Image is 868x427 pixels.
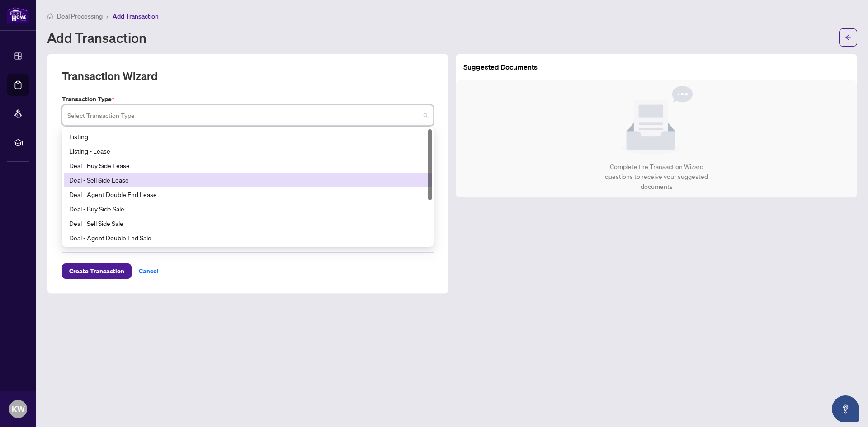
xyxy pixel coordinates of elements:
[62,94,434,104] label: Transaction Type
[12,403,25,415] span: KW
[845,34,851,41] span: arrow-left
[7,7,29,23] img: logo
[69,160,426,170] div: Deal - Buy Side Lease
[69,131,426,141] div: Listing
[139,264,159,278] span: Cancel
[595,162,718,192] div: Complete the Transaction Wizard questions to receive your suggested documents
[62,263,132,279] button: Create Transaction
[47,30,146,45] h1: Add Transaction
[47,13,53,19] span: home
[64,216,432,230] div: Deal - Sell Side Sale
[69,175,426,185] div: Deal - Sell Side Lease
[57,12,103,20] span: Deal Processing
[69,204,426,214] div: Deal - Buy Side Sale
[113,12,159,20] span: Add Transaction
[64,158,432,173] div: Deal - Buy Side Lease
[132,263,166,279] button: Cancel
[64,187,432,202] div: Deal - Agent Double End Lease
[64,230,432,245] div: Deal - Agent Double End Sale
[69,233,426,243] div: Deal - Agent Double End Sale
[69,218,426,228] div: Deal - Sell Side Sale
[69,189,426,199] div: Deal - Agent Double End Lease
[64,202,432,216] div: Deal - Buy Side Sale
[106,11,109,21] li: /
[69,146,426,156] div: Listing - Lease
[64,129,432,144] div: Listing
[463,61,538,73] article: Suggested Documents
[620,86,693,155] img: Null State Icon
[64,173,432,187] div: Deal - Sell Side Lease
[64,144,432,158] div: Listing - Lease
[832,395,859,422] button: Open asap
[69,264,124,278] span: Create Transaction
[62,69,157,83] h2: Transaction Wizard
